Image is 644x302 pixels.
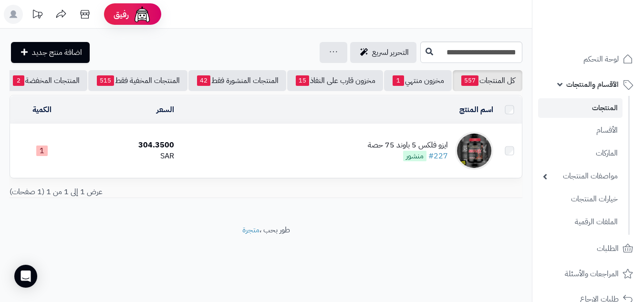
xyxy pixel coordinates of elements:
[88,70,187,91] a: المنتجات المخفية فقط515
[538,143,623,164] a: الماركات
[538,120,623,141] a: الأقسام
[25,5,49,26] a: تحديثات المنصة
[32,104,52,115] a: الكمية
[453,70,522,91] a: كل المنتجات557
[538,189,623,209] a: خيارات المنتجات
[597,242,619,255] span: الطلبات
[13,75,24,86] span: 2
[566,78,619,91] span: الأقسام والمنتجات
[403,151,426,161] span: منشور
[384,70,452,91] a: مخزون منتهي1
[133,5,152,24] img: ai-face.png
[156,104,174,115] a: السعر
[97,75,114,86] span: 515
[583,52,619,66] span: لوحة التحكم
[461,75,478,86] span: 557
[32,47,82,58] span: اضافة منتج جديد
[579,7,635,27] img: logo-2.png
[428,150,448,162] a: #227
[4,70,87,91] a: المنتجات المخفضة2
[242,224,260,236] a: متجرة
[2,187,266,198] div: عرض 1 إلى 1 من 1 (1 صفحات)
[565,267,619,281] span: المراجعات والأسئلة
[287,70,383,91] a: مخزون قارب على النفاذ15
[393,75,404,86] span: 1
[36,146,48,156] span: 1
[538,237,638,260] a: الطلبات
[538,166,623,187] a: مواصفات المنتجات
[538,212,623,232] a: الملفات الرقمية
[350,42,416,63] a: التحرير لسريع
[14,265,37,288] div: Open Intercom Messenger
[538,262,638,285] a: المراجعات والأسئلة
[114,9,129,20] span: رفيق
[197,75,210,86] span: 42
[459,104,493,115] a: اسم المنتج
[11,42,90,63] a: اضافة منتج جديد
[372,47,409,58] span: التحرير لسريع
[78,151,174,162] div: SAR
[538,48,638,71] a: لوحة التحكم
[538,98,623,118] a: المنتجات
[296,75,309,86] span: 15
[78,140,174,151] div: 304.3500
[368,140,448,151] div: ايزو فلكس 5 باوند 75 حصة
[188,70,286,91] a: المنتجات المنشورة فقط42
[455,132,493,170] img: ايزو فلكس 5 باوند 75 حصة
